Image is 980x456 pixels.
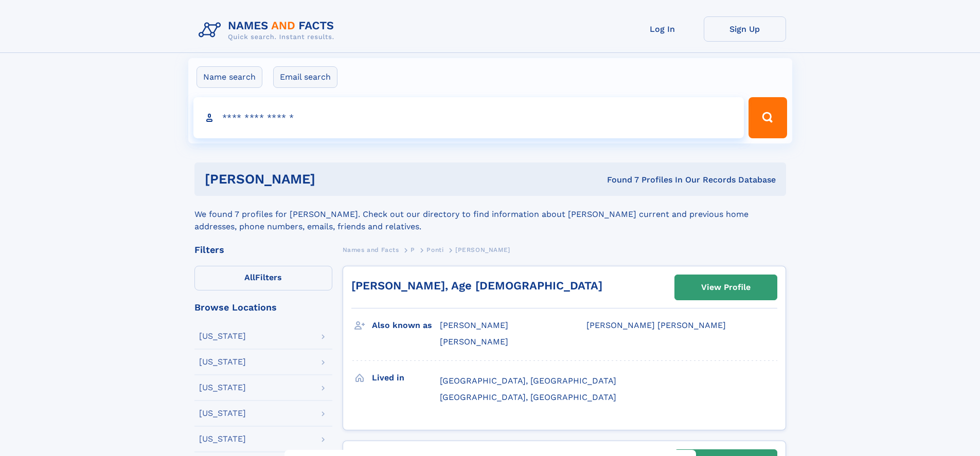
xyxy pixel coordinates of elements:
h3: Also known as [372,317,440,334]
span: [GEOGRAPHIC_DATA], [GEOGRAPHIC_DATA] [440,376,616,386]
label: Filters [194,266,332,290]
div: Filters [194,245,332,254]
span: [GEOGRAPHIC_DATA], [GEOGRAPHIC_DATA] [440,392,616,402]
div: [US_STATE] [199,435,246,443]
div: [US_STATE] [199,358,246,366]
a: Names and Facts [343,243,399,256]
div: Browse Locations [194,303,332,312]
a: View Profile [675,275,777,300]
a: Sign Up [704,16,786,42]
span: [PERSON_NAME] [PERSON_NAME] [586,320,726,330]
span: P [411,246,415,253]
div: [US_STATE] [199,332,246,340]
button: Search Button [749,97,787,138]
span: [PERSON_NAME] [440,320,508,330]
span: All [244,272,255,282]
div: Found 7 Profiles In Our Records Database [461,174,776,186]
a: Ponti [426,243,443,256]
input: search input [193,97,744,138]
a: P [411,243,415,256]
span: [PERSON_NAME] [440,337,508,346]
h1: [PERSON_NAME] [205,173,461,186]
div: View Profile [701,276,751,299]
img: Logo Names and Facts [194,16,343,44]
span: Ponti [426,246,443,253]
div: We found 7 profiles for [PERSON_NAME]. Check out our directory to find information about [PERSON_... [194,196,786,233]
label: Name search [197,66,262,88]
h3: Lived in [372,369,440,387]
a: [PERSON_NAME], Age [DEMOGRAPHIC_DATA] [351,279,602,292]
div: [US_STATE] [199,384,246,392]
a: Log In [621,16,704,42]
div: [US_STATE] [199,409,246,417]
span: [PERSON_NAME] [455,246,510,253]
label: Email search [273,66,337,88]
